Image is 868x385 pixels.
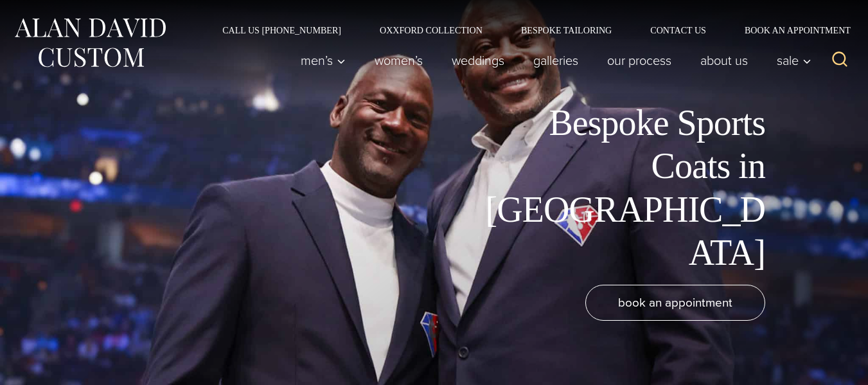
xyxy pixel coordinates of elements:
[824,45,855,76] button: View Search Form
[585,285,765,321] a: book an appointment
[618,293,732,312] span: book an appointment
[686,48,763,73] a: About Us
[631,26,725,35] a: Contact Us
[301,54,346,67] span: Men’s
[438,48,519,73] a: weddings
[725,26,855,35] a: Book an Appointment
[502,26,631,35] a: Bespoke Tailoring
[519,48,593,73] a: Galleries
[287,48,819,73] nav: Primary Navigation
[13,14,167,71] img: Alan David Custom
[203,26,360,35] a: Call Us [PHONE_NUMBER]
[593,48,686,73] a: Our Process
[360,48,438,73] a: Women’s
[360,26,502,35] a: Oxxford Collection
[203,26,855,35] nav: Secondary Navigation
[476,102,765,274] h1: Bespoke Sports Coats in [GEOGRAPHIC_DATA]
[777,54,811,67] span: Sale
